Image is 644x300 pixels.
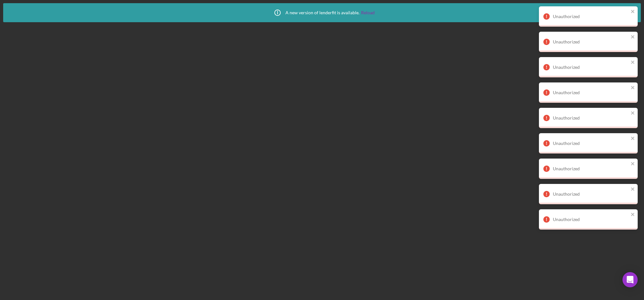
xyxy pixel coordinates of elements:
[553,65,629,70] div: Unauthorized
[631,212,635,218] button: close
[553,39,629,44] div: Unauthorized
[361,10,375,15] a: Reload
[553,115,629,121] div: Unauthorized
[631,34,635,40] button: close
[270,5,375,21] div: A new version of lenderfit is available.
[631,161,635,167] button: close
[622,272,638,287] div: Open Intercom Messenger
[553,166,629,171] div: Unauthorized
[631,110,635,116] button: close
[553,90,629,95] div: Unauthorized
[631,186,635,192] button: close
[553,141,629,146] div: Unauthorized
[553,192,629,197] div: Unauthorized
[631,85,635,91] button: close
[631,60,635,66] button: close
[631,9,635,15] button: close
[553,14,629,19] div: Unauthorized
[553,217,629,222] div: Unauthorized
[631,136,635,142] button: close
